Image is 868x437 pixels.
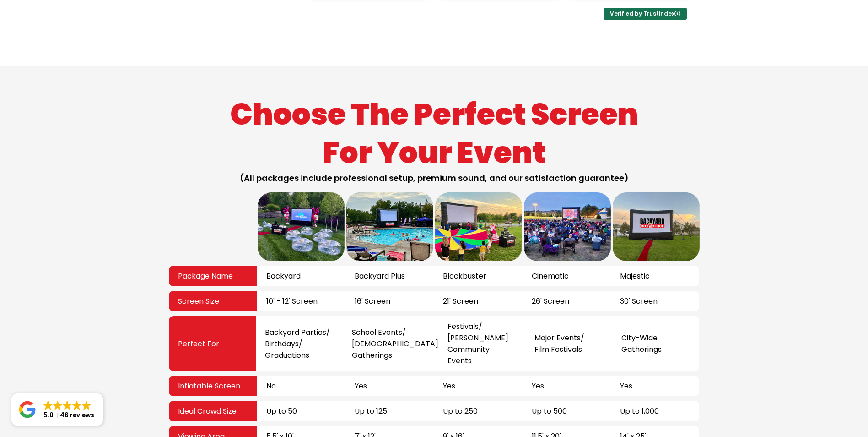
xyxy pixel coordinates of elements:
span: 21' Screen [443,295,478,307]
span: Package Name [178,270,233,282]
span: Backyard Parties/ Birthdays/ Graduations [265,327,330,361]
span: Yes [355,380,367,392]
span: Backyard Plus [355,270,405,282]
span: School Events/ [DEMOGRAPHIC_DATA] Gatherings [352,327,438,361]
div: Verified by Trustindex [604,8,687,20]
h2: (All packages include professional setup, premium sound, and our satisfaction guarantee) [169,173,700,183]
span: Backyard [266,270,301,282]
span: Yes [620,380,632,392]
span: 10' - 12' Screen [266,295,318,307]
span: Ideal Crowd Size [178,405,237,417]
span: Cinematic [532,270,569,282]
span: Up to 125 [355,405,387,417]
span: 30' Screen [620,295,658,307]
a: Close GoogleGoogleGoogleGoogleGoogle 5.046 reviews [11,393,103,426]
h1: For Your Event [169,134,700,173]
span: Perfect For [178,338,219,350]
span: Yes [532,380,544,392]
span: 26' Screen [532,295,569,307]
span: Up to 1,000 [620,405,659,417]
span: Major Events/ Film Festivals [534,332,584,355]
span: Up to 500 [532,405,567,417]
span: Screen Size [178,295,219,307]
span: City-Wide Gatherings [621,332,662,355]
span: Up to 50 [266,405,297,417]
span: Blockbuster [443,270,486,282]
h1: Choose The Perfect Screen [169,95,700,134]
span: Festivals/ [PERSON_NAME] Community Events [447,321,525,366]
span: 16' Screen [355,295,390,307]
span: Inflatable Screen [178,380,240,392]
span: Yes [443,380,455,392]
span: Majestic [620,270,650,282]
span: Up to 250 [443,405,478,417]
span: No [266,380,276,392]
